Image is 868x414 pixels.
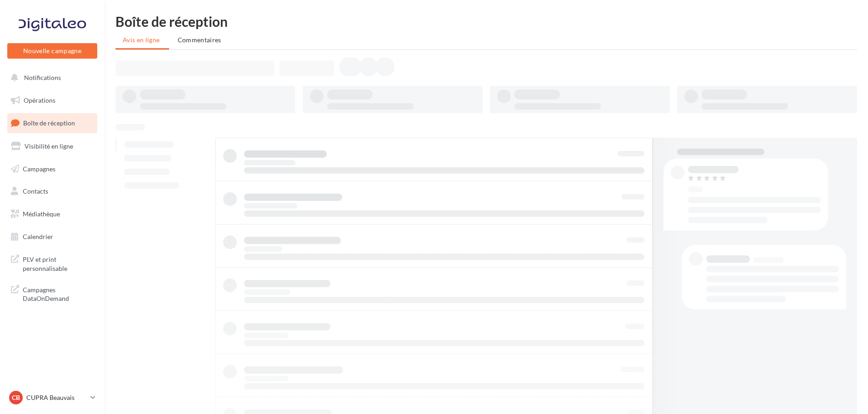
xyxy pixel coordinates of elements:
[7,43,97,59] button: Nouvelle campagne
[12,393,20,402] span: CB
[23,165,55,172] span: Campagnes
[25,142,73,150] span: Visibilité en ligne
[5,205,99,224] a: Médiathèque
[23,210,60,218] span: Médiathèque
[23,253,94,273] span: PLV et print personnalisable
[23,284,94,303] span: Campagnes DataOnDemand
[23,187,48,195] span: Contacts
[5,68,95,87] button: Notifications
[24,74,61,81] span: Notifications
[115,15,857,28] div: Boîte de réception
[5,91,99,110] a: Opérations
[7,389,97,406] a: CB CUPRA Beauvais
[178,36,221,44] span: Commentaires
[26,393,87,402] p: CUPRA Beauvais
[5,113,99,133] a: Boîte de réception
[5,249,99,276] a: PLV et print personnalisable
[5,182,99,201] a: Contacts
[5,137,99,156] a: Visibilité en ligne
[5,227,99,246] a: Calendrier
[23,233,53,240] span: Calendrier
[5,280,99,307] a: Campagnes DataOnDemand
[24,96,55,104] span: Opérations
[23,119,75,127] span: Boîte de réception
[5,160,99,179] a: Campagnes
